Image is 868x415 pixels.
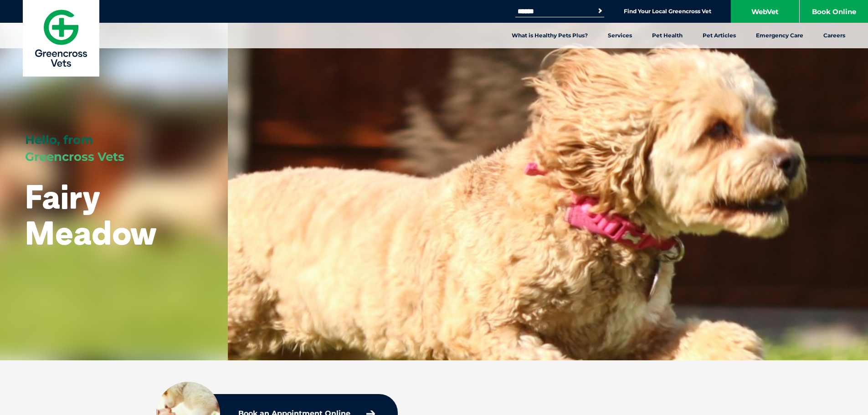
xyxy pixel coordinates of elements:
[642,23,693,48] a: Pet Health
[596,6,605,15] button: Search
[746,23,813,48] a: Emergency Care
[502,23,598,48] a: What is Healthy Pets Plus?
[598,23,642,48] a: Services
[25,149,124,164] span: Greencross Vets
[693,23,746,48] a: Pet Articles
[25,133,93,147] span: Hello, from
[813,23,855,48] a: Careers
[624,8,711,15] a: Find Your Local Greencross Vet
[25,179,203,251] h1: Fairy Meadow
